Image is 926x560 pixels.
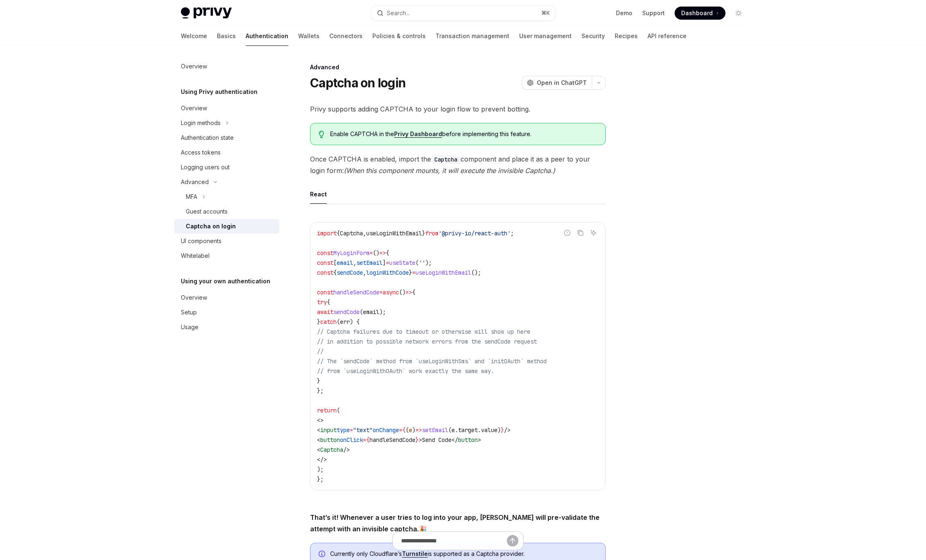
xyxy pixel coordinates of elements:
[541,10,550,16] span: ⌘ K
[422,436,452,444] span: Send Code
[217,26,236,46] a: Basics
[412,269,415,276] span: =
[415,259,419,266] span: (
[399,289,406,296] span: ()
[419,259,425,266] span: ''
[317,269,333,276] span: const
[412,289,415,296] span: {
[174,204,279,219] a: Guest accounts
[317,230,337,237] span: import
[360,308,363,316] span: (
[406,426,409,434] span: (
[337,318,340,326] span: (
[478,426,481,434] span: .
[340,436,363,444] span: onClick
[522,76,592,90] button: Open in ChatGPT
[181,26,207,46] a: Welcome
[366,436,369,444] span: {
[455,426,458,434] span: .
[310,103,606,115] span: Privy supports adding CAPTCHA to your login flow to prevent botting.
[562,228,572,238] button: Report incorrect code
[387,8,410,18] div: Search...
[327,298,330,306] span: {
[379,249,386,257] span: =>
[409,269,412,276] span: }
[317,328,530,335] span: // Captcha failures due to timeout or otherwise will show up here
[317,259,333,266] span: const
[422,426,448,434] span: setEmail
[363,308,379,316] span: email
[386,259,389,266] span: =
[174,234,279,248] a: UI components
[330,130,597,138] span: Enable CAPTCHA in the before implementing this feature.
[458,436,478,444] span: button
[409,426,412,434] span: e
[317,456,327,463] span: </>
[317,289,333,296] span: const
[329,26,363,46] a: Connectors
[181,7,232,19] img: light logo
[366,230,422,237] span: useLoginWithEmail
[504,426,511,434] span: />
[174,248,279,263] a: Whitelabel
[363,269,366,276] span: ,
[438,230,511,237] span: '@privy-io/react-auth'
[337,407,340,414] span: (
[333,269,337,276] span: {
[174,101,279,116] a: Overview
[369,436,415,444] span: handleSendCode
[344,166,555,175] em: (When this component mounts, it will execute the invisible Captcha.)
[181,276,270,286] h5: Using your own authentication
[373,426,399,434] span: onChange
[186,221,236,231] div: Captcha on login
[353,259,356,266] span: ,
[337,259,353,266] span: email
[174,305,279,320] a: Setup
[363,436,366,444] span: =
[350,426,353,434] span: =
[174,59,279,74] a: Overview
[186,207,228,216] div: Guest accounts
[310,184,327,204] button: React
[310,512,606,535] span: 🎉
[648,26,687,46] a: API reference
[246,26,288,46] a: Authentication
[415,426,422,434] span: =>
[317,367,494,375] span: // from `useLoginWithOAuth` work exactly the same way.
[181,177,209,187] div: Advanced
[317,348,324,355] span: //
[317,308,333,316] span: await
[371,6,555,20] button: Open search
[317,466,324,473] span: );
[399,426,402,434] span: =
[436,26,509,46] a: Transaction management
[181,162,230,172] div: Logging users out
[298,26,319,46] a: Wallets
[501,426,504,434] span: }
[412,426,415,434] span: )
[369,249,373,257] span: =
[337,230,340,237] span: {
[383,289,399,296] span: async
[537,79,587,87] span: Open in ChatGPT
[389,259,415,266] span: useState
[317,298,327,306] span: try
[481,426,497,434] span: value
[415,269,471,276] span: useLoginWithEmail
[452,426,455,434] span: e
[181,61,207,71] div: Overview
[174,219,279,234] a: Captcha on login
[616,9,632,17] a: Demo
[181,103,207,113] div: Overview
[452,436,458,444] span: </
[317,338,537,345] span: // in addition to possible network errors from the sendCode request
[511,230,514,237] span: ;
[320,446,343,453] span: Captcha
[174,145,279,160] a: Access tokens
[181,133,234,143] div: Authentication state
[406,289,412,296] span: =>
[174,175,279,189] button: Toggle Advanced section
[317,446,320,453] span: <
[675,7,725,20] a: Dashboard
[317,377,320,385] span: }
